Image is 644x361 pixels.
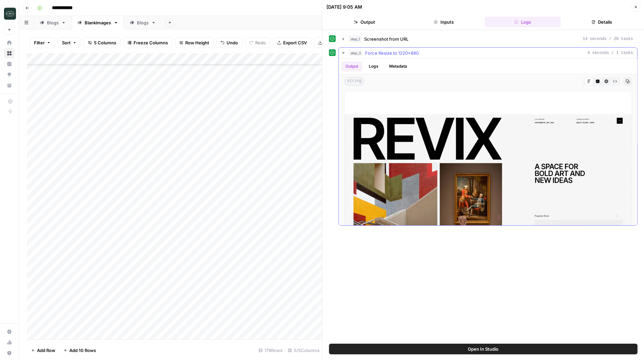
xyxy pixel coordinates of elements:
span: Redo [255,39,266,46]
span: Screenshot from URL [364,36,408,42]
button: Filter [30,37,55,48]
span: Undo [227,39,238,46]
span: Sort [62,39,71,46]
button: 5 Columns [84,37,121,48]
button: Workspace: Catalyst [4,5,15,22]
a: Browse [4,48,15,59]
button: Freeze Columns [123,37,172,48]
button: Sort [58,37,81,48]
button: Row Height [175,37,214,48]
span: string [344,77,364,86]
span: Export CSV [283,39,307,46]
span: Add 10 Rows [69,347,96,354]
button: 4 seconds / 1 tasks [339,48,637,58]
button: Logs [365,61,382,71]
button: Output [341,61,362,71]
button: Output [326,17,403,27]
a: Blankimages [72,16,124,29]
span: Add Row [37,347,55,354]
button: Details [564,17,640,27]
div: 179 Rows [256,345,285,356]
a: Blogs [34,16,72,29]
button: Inputs [405,17,482,27]
span: Open In Studio [468,346,498,352]
button: Export CSV [273,37,311,48]
button: Add Row [27,345,59,356]
img: output preview [344,91,632,299]
a: Blogs [124,16,162,29]
div: [DATE] 9:05 AM [326,4,362,10]
span: step_3 [349,50,362,56]
span: Filter [34,39,45,46]
a: Insights [4,59,15,69]
div: Blankimages [85,19,111,26]
span: Row Height [185,39,209,46]
a: Opportunities [4,69,15,80]
button: Metadata [385,61,411,71]
button: Help + Support [4,348,15,358]
span: Force Resize to 1220x880 [365,50,419,56]
button: 14 seconds / 20 tasks [339,34,637,44]
div: 4 seconds / 1 tasks [339,59,637,225]
a: Usage [4,337,15,348]
button: Add 10 Rows [59,345,100,356]
a: Settings [4,326,15,337]
a: Home [4,37,15,48]
button: Redo [245,37,270,48]
div: Blogs [47,19,59,26]
a: Your Data [4,80,15,91]
span: Freeze Columns [134,39,168,46]
span: 5 Columns [94,39,116,46]
button: Undo [216,37,242,48]
div: 5/5 Columns [285,345,322,356]
div: Blogs [137,19,149,26]
button: Logs [484,17,561,27]
span: 14 seconds / 20 tasks [583,36,633,42]
span: step_1 [349,36,361,42]
img: Catalyst Logo [4,8,16,20]
span: 4 seconds / 1 tasks [587,50,633,56]
button: Open In Studio [329,344,638,354]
